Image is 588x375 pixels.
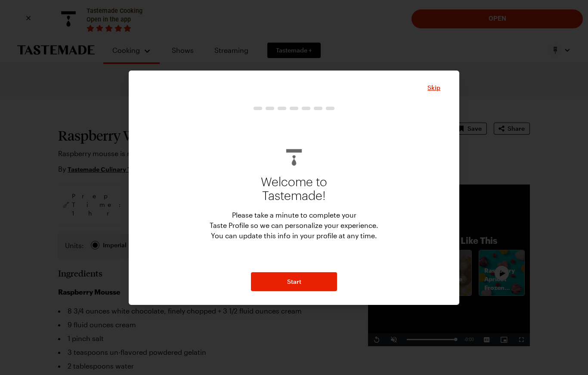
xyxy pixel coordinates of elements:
p: Please take a minute to complete your Taste Profile so we can personalize your experience. You ca... [210,210,378,241]
p: Welcome to Tastemade! [261,175,327,203]
button: NextStepButton [251,272,337,291]
span: Skip [427,83,440,92]
span: Start [287,277,301,286]
button: Close [427,83,440,92]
